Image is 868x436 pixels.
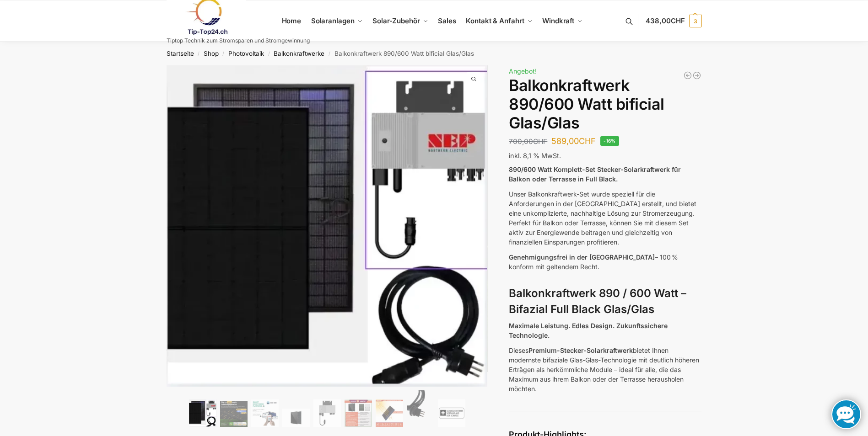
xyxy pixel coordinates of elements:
span: / [194,50,204,58]
bdi: 700,00 [509,137,547,146]
bdi: 589,00 [551,136,596,146]
a: Kontakt & Anfahrt [462,0,536,42]
img: Balkonkraftwerk 890/600 Watt bificial Glas/Glas – Bild 9 [438,399,465,427]
p: Unser Balkonkraftwerk-Set wurde speziell für die Anforderungen in der [GEOGRAPHIC_DATA] erstellt,... [509,189,701,247]
span: Genehmigungsfrei in der [GEOGRAPHIC_DATA] [509,253,655,261]
img: Balkonkraftwerk 890/600 Watt bificial Glas/Glas – Bild 2 [220,401,248,427]
span: – 100 % konform mit geltendem Recht. [509,253,678,271]
span: Kontakt & Anfahrt [466,16,524,25]
a: Photovoltaik [228,50,264,57]
a: Solar-Zubehör [369,0,432,42]
span: Windkraft [542,16,574,25]
p: Dieses bietet Ihnen modernste bifaziale Glas-Glas-Technologie mit deutlich höheren Erträgen als h... [509,346,701,393]
span: Sales [438,16,456,25]
p: Tiptop Technik zum Stromsparen und Stromgewinnung [167,38,310,43]
a: 890/600 Watt Solarkraftwerk + 2,7 KW Batteriespeicher Genehmigungsfrei [683,71,692,80]
span: / [264,50,274,58]
img: Balkonkraftwerk 890/600 Watt bificial Glas/Glas 3 [487,65,808,372]
span: -16% [600,136,619,146]
img: Bificial im Vergleich zu billig Modulen [345,399,372,427]
span: CHF [533,137,547,146]
strong: Premium-Stecker-Solarkraftwerk [528,346,633,354]
strong: Maximale Leistung. Edles Design. Zukunftssichere Technologie. [509,322,668,339]
img: Balkonkraftwerk 890/600 Watt bificial Glas/Glas – Bild 3 [251,399,279,427]
a: Startseite [167,50,194,57]
a: Solaranlagen [307,0,366,42]
h1: Balkonkraftwerk 890/600 Watt bificial Glas/Glas [509,76,701,132]
a: Balkonkraftwerke [274,50,324,57]
img: Maysun [282,409,310,427]
span: 438,00 [646,16,685,25]
span: inkl. 8,1 % MwSt. [509,152,561,160]
a: Sales [434,0,460,42]
span: / [219,50,228,58]
strong: 890/600 Watt Komplett-Set Stecker-Solarkraftwerk für Balkon oder Terrasse in Full Black. [509,165,681,183]
span: CHF [579,136,596,146]
a: 438,00CHF 3 [646,7,701,35]
span: Angebot! [509,67,537,75]
img: Anschlusskabel-3meter_schweizer-stecker [407,390,434,427]
img: Balkonkraftwerk 890/600 Watt bificial Glas/Glas – Bild 5 [313,399,341,427]
img: Balkonkraftwerk 890/600 Watt bificial Glas/Glas 1 [167,65,488,387]
a: Windkraft [539,0,587,42]
nav: Breadcrumb [150,42,718,65]
span: 3 [689,15,702,27]
img: Bificial 30 % mehr Leistung [376,399,403,427]
img: Bificiales Hochleistungsmodul [189,399,216,427]
span: CHF [671,16,685,25]
span: Solar-Zubehör [372,16,420,25]
a: Steckerkraftwerk 890/600 Watt, mit Ständer für Terrasse inkl. Lieferung [692,71,701,80]
span: Solaranlagen [311,16,355,25]
span: / [324,50,334,58]
strong: Balkonkraftwerk 890 / 600 Watt – Bifazial Full Black Glas/Glas [509,287,686,316]
a: Shop [204,50,219,57]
